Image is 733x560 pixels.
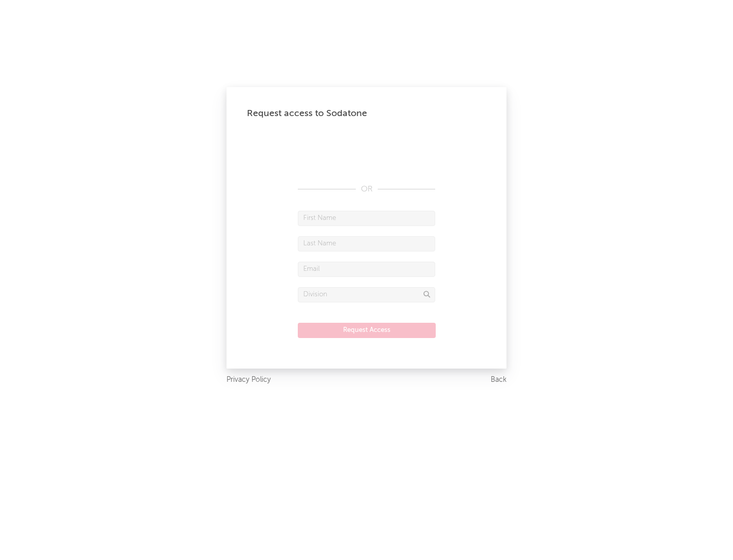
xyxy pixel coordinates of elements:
div: OR [298,183,435,195]
button: Request Access [298,323,436,338]
input: First Name [298,211,435,226]
div: Request access to Sodatone [247,107,486,120]
a: Back [491,374,506,386]
input: Division [298,287,435,302]
input: Email [298,262,435,277]
input: Last Name [298,236,435,251]
a: Privacy Policy [227,374,271,386]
